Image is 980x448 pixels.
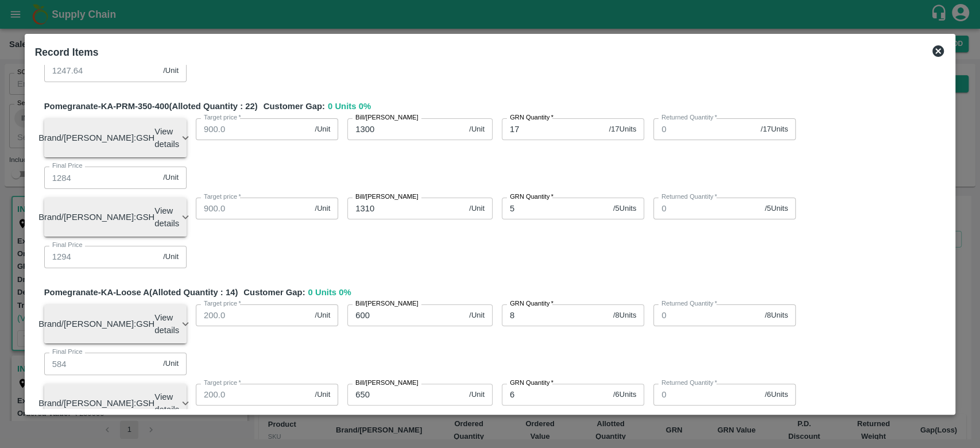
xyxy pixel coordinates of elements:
[653,118,756,140] input: 0
[52,161,83,171] label: Final Price
[355,192,419,202] label: Bill/[PERSON_NAME]
[661,379,717,388] label: Returned Quantity
[613,389,636,400] span: / 6 Units
[154,125,179,151] p: View details
[761,124,788,135] span: / 17 Units
[609,124,636,135] span: / 17 Units
[355,299,419,308] label: Bill/[PERSON_NAME]
[196,198,311,219] input: 0.0
[35,47,99,58] b: Record Items
[469,389,485,400] span: /Unit
[163,65,179,76] span: /Unit
[510,379,553,388] label: GRN Quantity
[204,299,241,308] label: Target price
[44,100,258,113] span: Pomegranate-KA-PRM-350-400 (Alloted Quantity : 22 )
[653,384,760,405] input: 0
[154,311,179,337] p: View details
[469,124,485,135] span: /Unit
[44,118,187,158] div: Brand/[PERSON_NAME]:GSHView details
[328,100,371,118] span: 0 Units 0 %
[469,310,485,321] span: /Unit
[44,304,187,344] div: Brand/[PERSON_NAME]:GSHView details
[510,192,553,202] label: GRN Quantity
[52,347,83,357] label: Final Price
[38,130,154,145] h6: Brand/[PERSON_NAME]: GSH
[510,113,553,122] label: GRN Quantity
[355,113,419,122] label: Bill/[PERSON_NAME]
[315,203,330,214] span: /Unit
[196,118,311,140] input: 0.0
[44,246,159,268] input: Final Price
[163,252,179,262] span: /Unit
[653,198,760,219] input: 0
[154,204,179,230] p: View details
[44,353,159,374] input: Final Price
[44,384,187,423] div: Brand/[PERSON_NAME]:GSHView details
[765,310,788,321] span: / 8 Units
[196,304,311,326] input: 0.0
[154,391,179,416] p: View details
[661,192,717,202] label: Returned Quantity
[196,384,311,405] input: 0.0
[38,210,154,225] h6: Brand/[PERSON_NAME]: GSH
[238,286,308,299] span: Customer Gap:
[44,60,159,82] input: Final Price
[765,389,788,400] span: / 6 Units
[163,358,179,369] span: /Unit
[204,113,241,122] label: Target price
[661,113,717,122] label: Returned Quantity
[52,241,83,250] label: Final Price
[163,172,179,183] span: /Unit
[765,203,788,214] span: / 5 Units
[44,167,159,188] input: Final Price
[315,389,330,400] span: /Unit
[661,299,717,308] label: Returned Quantity
[653,304,760,326] input: 0
[204,379,241,388] label: Target price
[44,198,187,237] div: Brand/[PERSON_NAME]:GSHView details
[258,100,328,113] span: Customer Gap:
[355,379,419,388] label: Bill/[PERSON_NAME]
[613,203,636,214] span: / 5 Units
[44,286,238,299] span: Pomegranate-KA-Loose A (Alloted Quantity : 14 )
[38,316,154,331] h6: Brand/[PERSON_NAME]: GSH
[315,124,330,135] span: /Unit
[204,192,241,202] label: Target price
[308,286,351,304] span: 0 Units 0 %
[38,396,154,411] h6: Brand/[PERSON_NAME]: GSH
[469,203,485,214] span: /Unit
[613,310,636,321] span: / 8 Units
[315,310,330,321] span: /Unit
[510,299,553,308] label: GRN Quantity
